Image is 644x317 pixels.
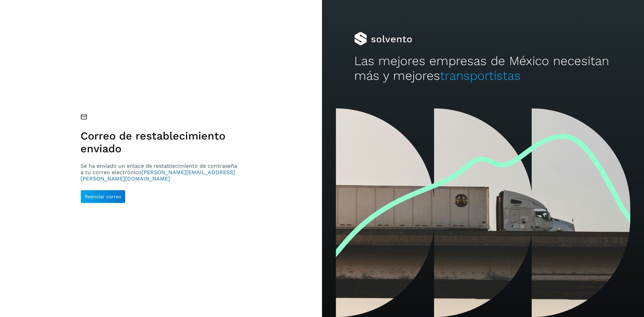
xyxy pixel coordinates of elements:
button: Reenviar correo [80,190,125,203]
h1: Correo de restablecimiento enviado [80,129,240,155]
span: Reenviar correo [85,194,121,199]
h2: Las mejores empresas de México necesitan más y mejores [354,54,612,84]
span: transportistas [440,68,521,83]
p: Se ha enviado un enlace de restablecimiento de contraseña a tu correo electrónico [80,163,240,182]
span: [PERSON_NAME][EMAIL_ADDRESS][PERSON_NAME][DOMAIN_NAME] [80,169,235,182]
